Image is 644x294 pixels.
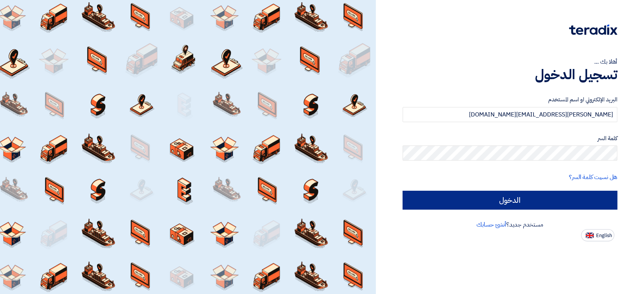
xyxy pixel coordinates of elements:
[403,57,617,66] div: أهلا بك ...
[403,220,617,229] div: مستخدم جديد؟
[569,24,617,35] img: Teradix logo
[403,95,617,104] label: البريد الإلكتروني او اسم المستخدم
[403,134,617,143] label: كلمة السر
[403,66,617,83] h1: تسجيل الدخول
[596,233,612,238] span: English
[476,220,506,229] a: أنشئ حسابك
[403,191,617,210] input: الدخول
[581,229,614,241] button: English
[586,233,594,238] img: en-US.png
[403,107,617,122] input: أدخل بريد العمل الإلكتروني او اسم المستخدم الخاص بك ...
[569,173,617,182] a: هل نسيت كلمة السر؟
